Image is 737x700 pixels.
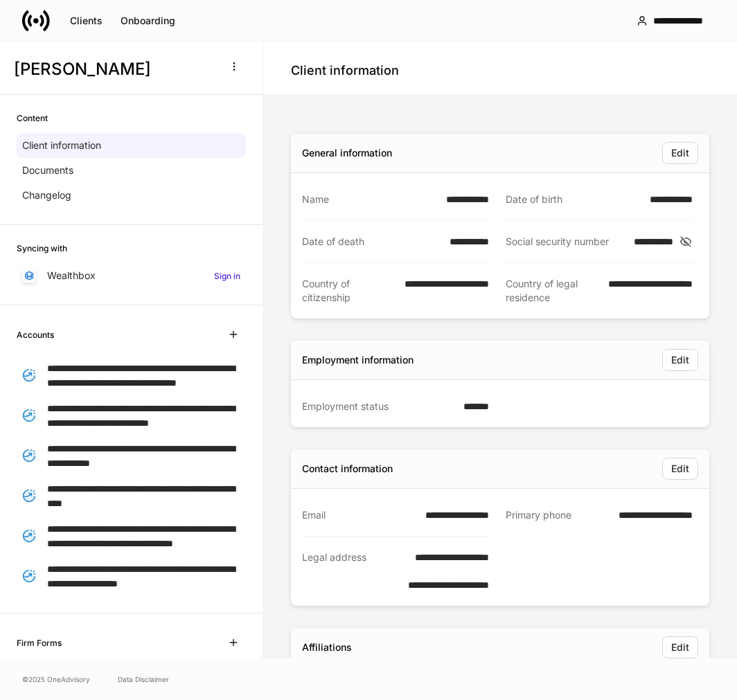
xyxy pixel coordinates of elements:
div: Onboarding [121,16,175,26]
h6: Content [17,111,48,125]
a: Changelog [17,183,246,208]
a: Client information [17,133,246,158]
button: Edit [662,636,698,658]
button: Edit [662,349,698,371]
p: Wealthbox [47,269,96,282]
div: Name [302,192,438,206]
p: Client information [22,138,101,152]
p: Changelog [22,188,71,202]
h6: Accounts [17,328,54,341]
div: Contact information [302,462,393,476]
button: Clients [61,10,112,32]
div: Employment information [302,353,414,367]
h3: [PERSON_NAME] [14,58,214,80]
div: Edit [671,464,689,474]
span: © 2025 OneAdvisory [22,674,90,685]
div: Social security number [506,235,625,249]
div: Edit [671,148,689,158]
h6: Firm Forms [17,636,62,649]
div: Clients [70,16,103,26]
div: Email [302,508,417,522]
div: Employment status [302,400,455,413]
button: Edit [662,142,698,164]
a: Data Disclaimer [118,674,169,685]
button: Onboarding [112,10,184,32]
p: Documents [22,163,73,177]
div: Country of legal residence [506,277,600,305]
div: Date of birth [506,192,641,206]
a: Documents [17,158,246,183]
button: Edit [662,458,698,480]
h6: Sign in [214,269,240,282]
div: Affiliations [302,640,352,654]
div: Edit [671,643,689,652]
div: Primary phone [506,508,610,523]
div: General information [302,146,392,160]
div: Edit [671,355,689,365]
div: Legal address [302,550,400,592]
h6: Syncing with [17,242,67,255]
a: WealthboxSign in [17,263,246,288]
div: Country of citizenship [302,277,396,305]
div: Date of death [302,235,441,249]
h4: Client information [291,62,399,79]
